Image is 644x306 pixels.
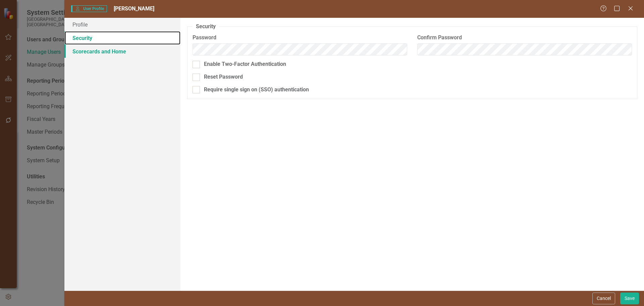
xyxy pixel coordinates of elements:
span: [PERSON_NAME] [114,5,154,12]
button: Cancel [592,293,615,304]
button: Save [620,293,639,304]
div: Require single sign on (SSO) authentication [204,86,309,94]
div: Enable Two-Factor Authentication [204,60,286,68]
label: Confirm Password [417,34,632,42]
a: Scorecards and Home [64,45,180,58]
a: Profile [64,18,180,31]
div: Reset Password [204,73,243,81]
span: User Profile [71,5,107,12]
a: Security [64,31,180,45]
legend: Security [193,23,219,31]
label: Password [193,34,407,42]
